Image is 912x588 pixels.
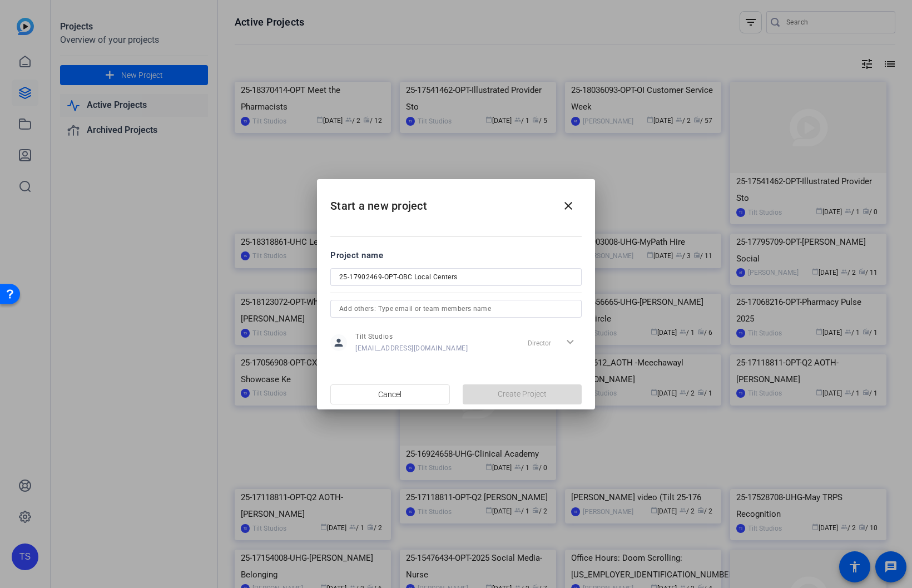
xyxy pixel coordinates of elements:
span: Tilt Studios [355,332,468,341]
mat-icon: close [562,199,575,213]
div: Project name [330,249,582,261]
input: Add others: Type email or team members name [339,302,573,315]
mat-icon: person [330,334,347,351]
button: Cancel [330,384,450,404]
h2: Start a new project [317,179,595,224]
span: Cancel [378,384,402,405]
input: Enter Project Name [339,270,573,284]
span: [EMAIL_ADDRESS][DOMAIN_NAME] [355,344,468,353]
